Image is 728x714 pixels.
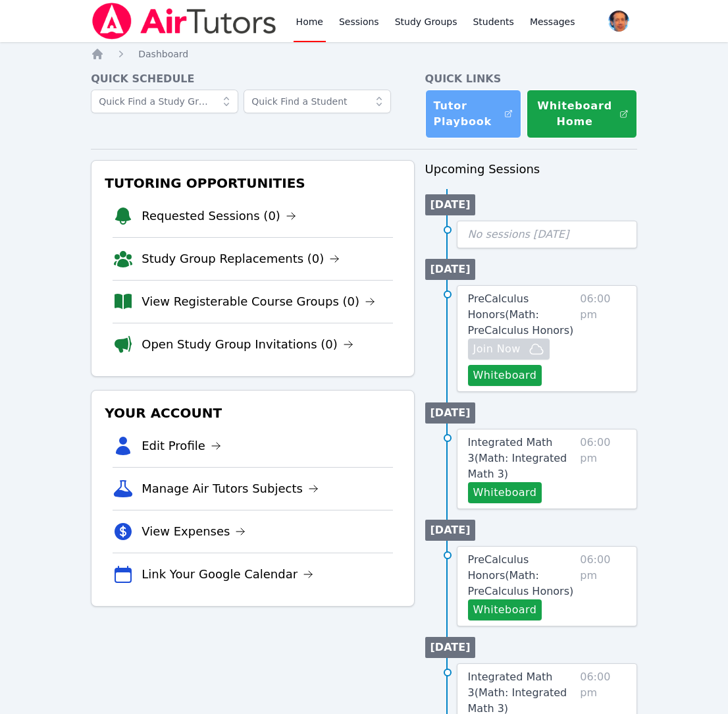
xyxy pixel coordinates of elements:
[468,292,574,337] span: PreCalculus Honors ( Math: PreCalculus Honors )
[468,552,575,599] a: PreCalculus Honors(Math: PreCalculus Honors)
[468,228,569,240] span: No sessions [DATE]
[142,207,296,225] a: Requested Sessions (0)
[473,341,521,357] span: Join Now
[425,194,476,215] li: [DATE]
[468,291,575,339] a: PreCalculus Honors(Math: PreCalculus Honors)
[425,160,637,178] h3: Upcoming Sessions
[527,90,637,138] button: Whiteboard Home
[425,520,476,541] li: [DATE]
[91,47,637,61] nav: Breadcrumb
[580,291,626,386] span: 06:00 pm
[102,171,403,195] h3: Tutoring Opportunities
[468,599,542,620] button: Whiteboard
[425,637,476,658] li: [DATE]
[142,480,319,498] a: Manage Air Tutors Subjects
[142,335,353,354] a: Open Study Group Invitations (0)
[142,437,221,455] a: Edit Profile
[142,522,246,541] a: View Expenses
[102,401,403,425] h3: Your Account
[91,3,277,40] img: Air Tutors
[468,339,550,360] button: Join Now
[142,292,375,311] a: View Registerable Course Groups (0)
[142,565,313,584] a: Link Your Google Calendar
[468,482,542,503] button: Whiteboard
[468,435,575,482] a: Integrated Math 3(Math: Integrated Math 3)
[138,47,188,61] a: Dashboard
[580,552,626,620] span: 06:00 pm
[425,402,476,424] li: [DATE]
[425,90,522,138] a: Tutor Playbook
[91,71,414,87] h4: Quick Schedule
[530,15,575,28] span: Messages
[468,365,542,386] button: Whiteboard
[468,436,567,480] span: Integrated Math 3 ( Math: Integrated Math 3 )
[425,259,476,280] li: [DATE]
[425,71,637,87] h4: Quick Links
[580,435,626,503] span: 06:00 pm
[91,90,238,113] input: Quick Find a Study Group
[142,250,340,268] a: Study Group Replacements (0)
[244,90,391,113] input: Quick Find a Student
[468,553,574,597] span: PreCalculus Honors ( Math: PreCalculus Honors )
[138,49,188,59] span: Dashboard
